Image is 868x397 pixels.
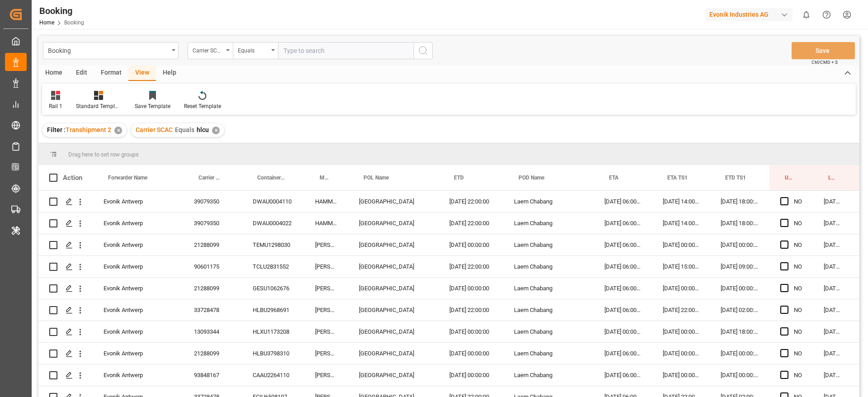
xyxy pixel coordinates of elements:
div: [PERSON_NAME] [304,343,348,364]
div: View [128,66,156,81]
div: Laem Chabang [503,299,594,321]
div: [DATE] 22:00:00 [439,191,503,212]
div: [GEOGRAPHIC_DATA] [348,278,439,299]
div: [DATE] 06:00:00 [594,213,652,234]
span: POD Name [519,175,544,181]
div: CAAU2264110 [242,364,304,386]
div: Carrier SCAC [193,44,223,55]
div: Booking [39,4,84,18]
div: [GEOGRAPHIC_DATA] [348,234,439,255]
button: open menu [43,42,179,59]
span: hlcu [197,126,209,133]
div: [GEOGRAPHIC_DATA] [348,256,439,277]
div: [DATE] 18:00:00 [710,191,769,212]
div: [DATE] 00:00:00 [439,234,503,255]
div: HLBU2968691 [242,299,304,321]
div: ✕ [212,127,220,134]
div: [DATE] 08:38:43 [813,278,854,299]
div: NO [794,235,802,255]
div: Equals [238,44,269,55]
div: NO [794,191,802,212]
div: Format [94,66,128,81]
div: [DATE] 22:00:00 [439,213,503,234]
div: DWAU0004022 [242,213,304,234]
div: Evonik Antwerp [93,234,183,255]
div: Evonik Antwerp [93,256,183,277]
div: [DATE] 08:38:43 [813,343,854,364]
div: 21288099 [183,343,242,364]
span: Update Last Opened By [785,175,794,181]
div: GESU1062676 [242,278,304,299]
div: [DATE] 06:00:00 [594,299,652,321]
span: Container No. [257,175,285,181]
div: [PERSON_NAME] [304,278,348,299]
button: Help Center [816,5,837,25]
input: Type to search [278,42,414,59]
div: [DATE] 06:00:00 [594,278,652,299]
div: [DATE] 00:00:00 [594,321,652,342]
div: [DATE] 00:00:00 [439,364,503,386]
div: [DATE] 08:38:43 [813,299,854,321]
button: Evonik Industries AG [706,6,796,23]
div: [DATE] 00:00:00 [652,321,710,342]
div: [DATE] 00:00:00 [439,321,503,342]
div: NO [794,365,802,386]
div: [GEOGRAPHIC_DATA] [348,364,439,386]
div: Evonik Antwerp [93,321,183,342]
div: 93848167 [183,364,242,386]
span: Carrier Booking No. [198,175,223,181]
span: ETA TS1 [667,175,688,181]
div: HLXU1173208 [242,321,304,342]
div: [DATE] 00:00:00 [710,278,769,299]
span: ETD [454,175,464,181]
div: HAMMONIA BALTICA [304,213,348,234]
div: [PERSON_NAME] [304,256,348,277]
div: Rail 1 [49,102,62,110]
div: [DATE] 09:00:00 [710,256,769,277]
div: 21288099 [183,234,242,255]
div: [DATE] 00:00:00 [652,343,710,364]
div: TEMU1298030 [242,234,304,255]
a: Home [39,19,54,26]
div: [DATE] 00:00:00 [710,343,769,364]
div: [DATE] 06:00:00 [594,364,652,386]
div: Laem Chabang [503,321,594,342]
div: [DATE] 22:00:00 [439,299,503,321]
span: Last Opened Date [828,175,835,181]
div: 21288099 [183,278,242,299]
div: Standard Templates [76,102,121,110]
div: NO [794,343,802,364]
div: Laem Chabang [503,213,594,234]
div: [DATE] 06:00:00 [594,191,652,212]
div: 90601175 [183,256,242,277]
button: open menu [188,42,233,59]
div: Reset Template [184,102,221,110]
button: Save [792,42,855,59]
span: Ctrl/CMD + S [811,59,838,66]
div: [DATE] 08:38:43 [813,213,854,234]
div: [GEOGRAPHIC_DATA] [348,299,439,321]
div: [PERSON_NAME] [304,234,348,255]
div: NO [794,321,802,342]
div: Evonik Antwerp [93,299,183,321]
div: Evonik Antwerp [93,364,183,386]
div: [GEOGRAPHIC_DATA] [348,213,439,234]
span: Main Vessel and Vessel Imo [320,175,329,181]
div: Booking [48,44,169,56]
div: Laem Chabang [503,278,594,299]
div: HAMMONIA BALTICA [304,191,348,212]
div: [GEOGRAPHIC_DATA] [348,343,439,364]
span: Forwarder Name [108,175,147,181]
div: Laem Chabang [503,256,594,277]
div: Laem Chabang [503,234,594,255]
div: [DATE] 22:00:00 [652,299,710,321]
div: Home [38,66,69,81]
div: NO [794,213,802,234]
div: [DATE] 00:00:00 [439,343,503,364]
div: Laem Chabang [503,343,594,364]
span: Filter : [47,126,66,133]
div: [DATE] 22:00:00 [439,256,503,277]
div: 39079350 [183,191,242,212]
span: Transhipment 2 [66,126,111,133]
div: [DATE] 00:00:00 [652,364,710,386]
